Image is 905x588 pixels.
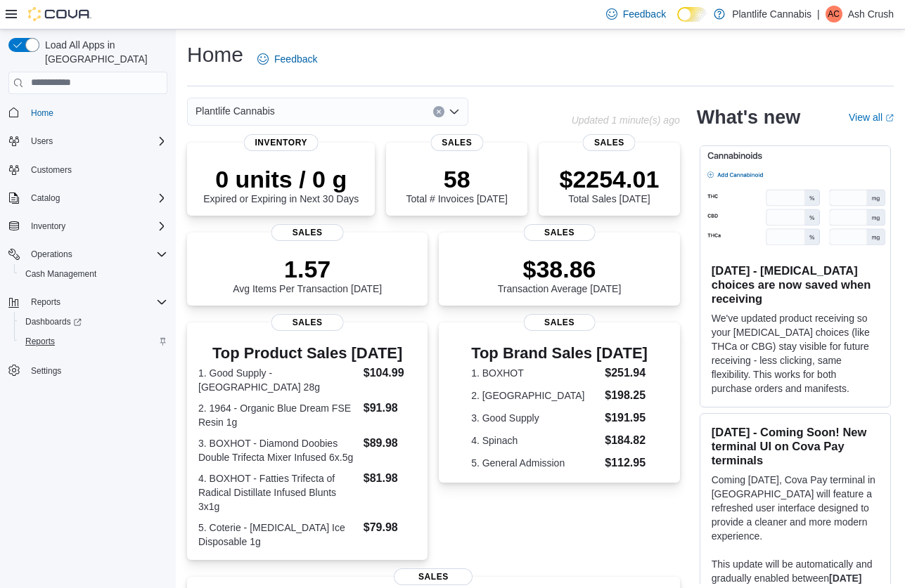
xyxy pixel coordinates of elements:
button: Users [3,131,173,151]
dd: $191.95 [605,410,648,426]
a: Feedback [252,45,323,73]
span: Sales [430,134,483,151]
dt: 5. Coterie - [MEDICAL_DATA] Ice Disposable 1g [198,521,358,549]
span: Sales [583,134,636,151]
span: Plantlife Cannabis [195,103,275,119]
p: 1.57 [233,255,382,283]
a: Customers [25,162,77,178]
span: Users [25,133,167,150]
dt: 1. Good Supply - [GEOGRAPHIC_DATA] 28g [198,366,358,394]
span: Inventory [25,218,167,235]
span: Feedback [623,7,666,21]
span: Sales [394,568,473,585]
dd: $89.98 [364,435,417,452]
h3: Top Brand Sales [DATE] [471,345,648,362]
span: Operations [25,246,167,263]
span: Catalog [25,190,167,207]
dd: $184.82 [605,432,648,449]
button: Catalog [3,188,173,208]
span: Reports [25,336,55,347]
input: Dark Mode [677,7,707,22]
span: Feedback [274,52,317,66]
div: Ash Crush [826,6,842,22]
a: View allExternal link [849,112,894,123]
span: Cash Management [20,266,167,282]
dd: $81.98 [364,470,417,487]
dd: $198.25 [605,387,648,404]
span: Dashboards [20,313,167,330]
dd: $91.98 [364,400,417,417]
span: Settings [25,361,167,379]
button: Open list of options [449,106,460,117]
h3: [DATE] - [MEDICAL_DATA] choices are now saved when receiving [712,263,879,306]
button: Cash Management [14,264,173,284]
span: Sales [523,224,596,241]
dt: 1. BOXHOT [471,366,599,380]
span: Cash Management [25,268,96,280]
button: Operations [25,246,78,263]
span: AC [828,6,840,22]
div: Avg Items Per Transaction [DATE] [233,255,382,294]
button: Inventory [25,218,71,235]
button: Reports [25,294,66,311]
div: Transaction Average [DATE] [498,255,622,294]
dt: 5. General Admission [471,456,599,470]
img: Cova [28,7,91,21]
span: Dark Mode [677,22,678,22]
span: Catalog [31,192,60,204]
button: Settings [3,360,173,380]
button: Operations [3,244,173,264]
a: Dashboards [20,313,87,330]
a: Reports [20,333,60,350]
div: Expired or Expiring in Next 30 Days [203,165,359,204]
button: Customers [3,159,173,180]
dt: 3. BOXHOT - Diamond Doobies Double Trifecta Mixer Infused 6x.5g [198,436,358,464]
p: Updated 1 minute(s) ago [572,115,680,126]
a: Cash Management [20,266,102,282]
p: $2254.01 [559,165,659,193]
dt: 4. Spinach [471,433,599,447]
p: We've updated product receiving so your [MEDICAL_DATA] choices (like THCa or CBG) stay visible fo... [712,311,879,396]
h2: What's new [697,106,800,129]
dd: $112.95 [605,455,648,471]
h3: [DATE] - Coming Soon! New terminal UI on Cova Pay terminals [712,425,879,467]
span: Reports [25,294,167,311]
span: Inventory [31,221,65,232]
span: Sales [271,224,344,241]
nav: Complex example [8,97,167,417]
dd: $104.99 [364,365,417,381]
h1: Home [187,41,243,69]
span: Load All Apps in [GEOGRAPHIC_DATA] [39,38,167,66]
dt: 2. [GEOGRAPHIC_DATA] [471,388,599,403]
span: Dashboards [25,316,82,327]
span: Reports [31,296,60,308]
div: Total # Invoices [DATE] [406,165,508,204]
dd: $251.94 [605,365,648,381]
span: Settings [31,365,61,377]
p: Ash Crush [848,6,894,22]
a: Home [25,105,59,122]
button: Reports [14,332,173,351]
span: Inventory [243,134,319,151]
svg: External link [885,114,894,122]
span: Sales [271,314,344,331]
span: Reports [20,333,167,350]
a: Dashboards [14,312,173,332]
span: Users [31,136,53,147]
button: Catalog [25,190,65,207]
p: 58 [406,165,508,193]
p: 0 units / 0 g [203,165,359,193]
p: | [817,6,820,22]
button: Inventory [3,216,173,236]
button: Clear input [433,106,444,117]
span: Home [31,107,53,119]
button: Home [3,103,173,123]
span: Operations [31,249,72,260]
button: Users [25,133,58,150]
dt: 2. 1964 - Organic Blue Dream FSE Resin 1g [198,401,358,429]
span: Home [25,104,167,122]
span: Sales [523,314,596,331]
dt: 3. Good Supply [471,411,599,425]
p: Coming [DATE], Cova Pay terminal in [GEOGRAPHIC_DATA] will feature a refreshed user interface des... [712,473,879,543]
button: Reports [3,292,173,312]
